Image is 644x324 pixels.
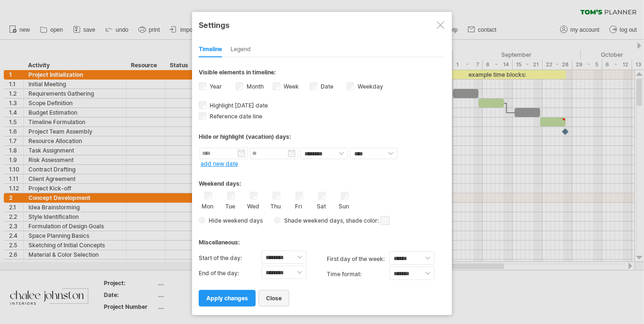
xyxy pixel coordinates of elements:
label: first day of the week: [327,252,389,267]
div: Visible elements in timeline: [199,69,445,79]
span: Shade weekend days [281,217,343,224]
label: Date [319,83,333,90]
label: End of the day: [199,266,261,281]
a: apply changes [199,290,256,306]
span: Reference date line [208,113,262,120]
label: Tue [224,201,236,210]
label: Start of the day: [199,251,261,266]
div: Settings [199,16,445,33]
a: close [258,290,289,306]
span: Hide weekend days [205,217,263,224]
label: Sun [338,201,350,210]
div: Legend [230,42,251,57]
label: Time format: [327,267,389,282]
div: Miscellaneous: [199,230,445,248]
span: close [266,295,282,302]
a: add new date [201,160,238,167]
span: click here to change the shade color [380,216,390,225]
label: Wed [247,201,259,210]
label: Sat [315,201,327,210]
span: apply changes [206,295,248,302]
label: Thu [270,201,282,210]
div: Weekend days: [199,171,445,189]
label: Month [245,83,264,90]
div: Timeline [199,42,222,57]
label: Mon [202,201,213,210]
label: Weekday [356,83,383,90]
div: Hide or highlight (vacation) days: [199,133,445,140]
label: Fri [293,201,304,210]
span: Highlight [DATE] date [208,102,268,109]
label: Week [282,83,299,90]
span: , shade color: [343,215,390,226]
label: Year [208,83,222,90]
